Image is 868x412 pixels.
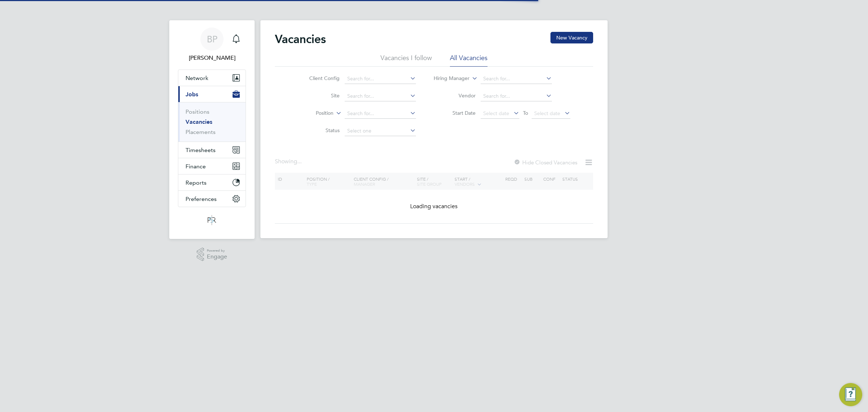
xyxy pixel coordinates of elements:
div: Showing [275,158,303,165]
button: Timesheets [178,142,246,158]
span: ... [297,158,302,165]
a: Powered byEngage [197,248,227,261]
span: Ben Perkin [178,54,246,62]
a: BP[PERSON_NAME] [178,28,246,62]
span: BP [207,34,217,44]
span: Jobs [186,91,198,98]
span: To [521,108,530,118]
button: Jobs [178,86,246,102]
input: Search for... [481,91,552,101]
button: Network [178,70,246,86]
span: Reports [186,179,207,186]
span: Select date [534,110,560,117]
span: Powered by [207,248,227,254]
span: Preferences [186,196,217,202]
li: Vacancies I follow [380,54,432,67]
button: Reports [178,175,246,190]
label: Site [298,92,340,99]
span: Select date [483,110,509,117]
input: Search for... [345,109,416,119]
label: Client Config [298,75,340,81]
input: Select one [345,126,416,136]
nav: Main navigation [169,20,255,239]
label: Hide Closed Vacancies [514,159,577,166]
h2: Vacancies [275,32,326,46]
a: Positions [186,108,209,115]
label: Status [298,127,340,134]
input: Search for... [481,74,552,84]
button: Engage Resource Center [839,383,862,406]
input: Search for... [345,74,416,84]
img: psrsolutions-logo-retina.png [205,214,218,226]
span: Network [186,75,208,81]
span: Finance [186,163,206,170]
button: Finance [178,158,246,174]
label: Position [292,110,333,117]
input: Search for... [345,91,416,101]
button: New Vacancy [550,32,593,43]
label: Start Date [434,110,476,116]
a: Vacancies [186,118,212,125]
a: Placements [186,129,216,135]
label: Hiring Manager [428,75,469,82]
button: Preferences [178,191,246,207]
a: Go to home page [178,214,246,226]
label: Vendor [434,92,476,99]
span: Engage [207,254,227,260]
span: Timesheets [186,147,216,154]
div: Jobs [178,102,246,142]
li: All Vacancies [450,54,488,67]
